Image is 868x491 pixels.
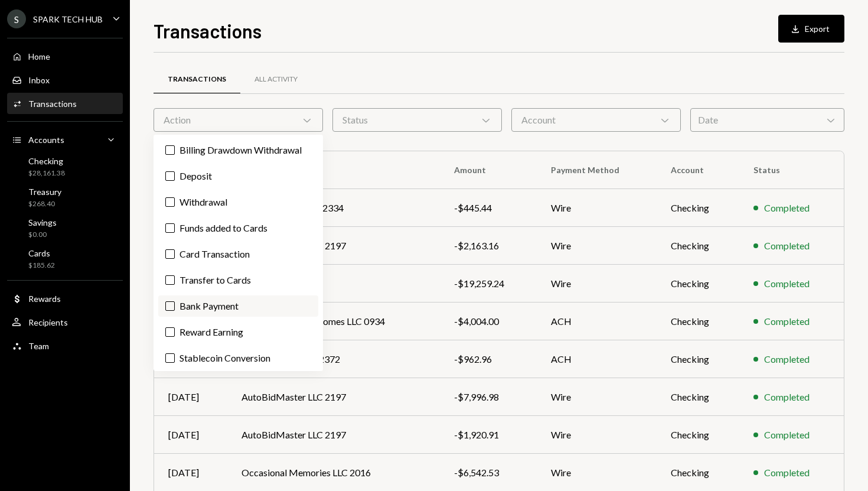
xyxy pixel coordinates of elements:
a: Savings$0.00 [7,214,123,242]
div: $0.00 [28,230,57,240]
div: Savings [28,217,57,227]
div: $185.62 [28,261,55,271]
h1: Transactions [154,19,262,43]
td: [PERSON_NAME] 2372 [227,340,440,378]
a: Treasury$268.40 [7,183,123,212]
td: Checking [657,227,739,265]
th: Account [657,151,739,189]
div: -$962.96 [454,352,523,366]
label: Bank Payment [158,295,318,317]
a: Inbox [7,69,123,90]
td: GD properties and homes LLC 0934 [227,303,440,340]
a: Home [7,45,123,67]
a: All Activity [240,64,312,95]
button: Billing Drawdown Withdrawal [165,145,175,155]
button: Funds added to Cards [165,223,175,233]
td: Wire [537,378,657,416]
label: Reward Earning [158,321,318,343]
a: Team [7,335,123,356]
div: Cards [28,248,55,258]
a: Checking$28,161.38 [7,152,123,181]
td: Checking [657,340,739,378]
div: Completed [764,277,810,291]
td: Wire [537,265,657,303]
div: Treasury [28,187,61,197]
label: Deposit [158,165,318,187]
div: Home [28,51,50,61]
th: Status [739,151,844,189]
div: -$1,920.91 [454,428,523,442]
div: SPARK TECH HUB [33,14,103,24]
td: AutoBidMaster LLC 2197 [227,416,440,454]
div: Action [154,108,323,132]
a: Recipients [7,311,123,333]
td: Wire [537,189,657,227]
div: Team [28,341,49,351]
div: Completed [764,239,810,253]
td: Checking [657,378,739,416]
td: Checking [657,416,739,454]
th: Amount [440,151,537,189]
label: Card Transaction [158,243,318,265]
button: Card Transaction [165,249,175,259]
div: -$6,542.53 [454,466,523,480]
th: Payment Method [537,151,657,189]
div: Inbox [28,75,50,85]
td: AutoBidMaster LLC 2197 [227,378,440,416]
label: Funds added to Cards [158,217,318,239]
td: AutoBidMaster LLC 2197 [227,227,440,265]
td: Checking [657,303,739,340]
div: [DATE] [168,428,213,442]
button: Export [778,15,844,43]
button: Bank Payment [165,301,175,311]
div: Account [511,108,681,132]
div: $28,161.38 [28,168,65,178]
th: To/From [227,151,440,189]
label: Billing Drawdown Withdrawal [158,139,318,161]
button: Deposit [165,171,175,181]
button: Stablecoin Conversion [165,353,175,363]
a: Rewards [7,288,123,309]
div: Completed [764,428,810,442]
div: Completed [764,352,810,366]
button: Transfer to Cards [165,275,175,285]
div: [DATE] [168,466,213,480]
button: Reward Earning [165,327,175,337]
td: Wire [537,227,657,265]
td: Checking [657,189,739,227]
div: All Activity [254,74,298,84]
div: -$7,996.98 [454,390,523,404]
div: S [7,9,26,28]
div: -$4,004.00 [454,314,523,329]
td: Capital Exports, Inc 2334 [227,189,440,227]
td: ACH [537,340,657,378]
div: Transactions [28,99,77,109]
div: $268.40 [28,199,61,209]
div: Recipients [28,317,68,327]
div: Accounts [28,135,64,145]
div: Date [690,108,844,132]
button: Withdrawal [165,197,175,207]
div: Completed [764,314,810,329]
label: Withdrawal [158,191,318,213]
div: Completed [764,201,810,215]
div: Checking [28,156,65,166]
div: [DATE] [168,390,213,404]
div: Completed [764,466,810,480]
td: ACH [537,303,657,340]
td: Boacan 9633 [227,265,440,303]
td: Checking [657,265,739,303]
div: -$2,163.16 [454,239,523,253]
div: Completed [764,390,810,404]
div: -$445.44 [454,201,523,215]
td: Wire [537,416,657,454]
a: Transactions [154,64,240,95]
label: Stablecoin Conversion [158,347,318,369]
div: -$19,259.24 [454,277,523,291]
div: Rewards [28,294,61,304]
a: Accounts [7,129,123,150]
div: Status [332,108,502,132]
label: Transfer to Cards [158,269,318,291]
a: Cards$185.62 [7,245,123,273]
a: Transactions [7,93,123,114]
